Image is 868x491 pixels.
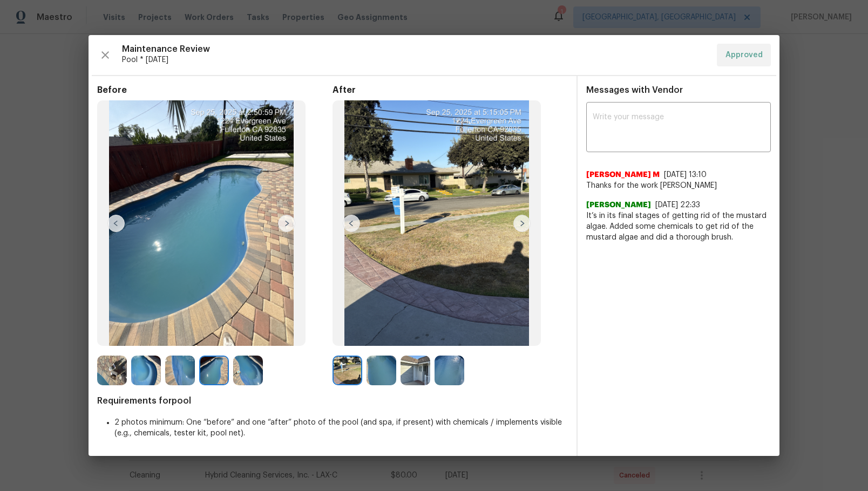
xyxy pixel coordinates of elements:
span: Maintenance Review [122,44,708,54]
img: left-chevron-button-url [107,215,125,232]
span: Requirements for pool [97,395,568,406]
img: left-chevron-button-url [343,215,360,232]
img: right-chevron-button-url [513,215,531,232]
span: Before [97,85,333,96]
img: right-chevron-button-url [278,215,295,232]
span: [DATE] 22:33 [655,201,700,209]
span: After [333,85,568,96]
span: Messages with Vendor [586,86,683,94]
span: [PERSON_NAME] M [586,169,660,180]
span: It’s in its final stages of getting rid of the mustard algae. Added some chemicals to get rid of ... [586,210,771,243]
span: [DATE] 13:10 [664,171,707,179]
span: Thanks for the work [PERSON_NAME] [586,180,771,191]
span: Pool * [DATE] [122,54,708,65]
span: [PERSON_NAME] [586,200,651,210]
li: 2 photos minimum: One “before” and one “after” photo of the pool (and spa, if present) with chemi... [114,417,568,439]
